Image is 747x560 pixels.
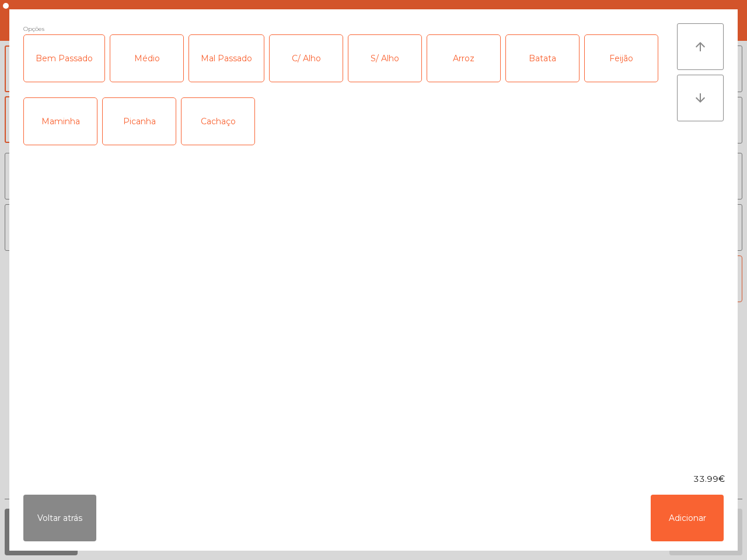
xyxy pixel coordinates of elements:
button: Voltar atrás [23,495,96,541]
button: Adicionar [651,495,724,541]
div: Mal Passado [189,35,264,82]
div: 33.99€ [9,473,738,485]
div: Cachaço [181,98,254,145]
button: arrow_downward [677,75,724,121]
div: Médio [110,35,183,82]
i: arrow_upward [693,40,707,54]
i: arrow_downward [693,91,707,105]
span: Opções [23,23,44,34]
div: Arroz [427,35,500,82]
button: arrow_upward [677,23,724,70]
div: Batata [506,35,579,82]
div: Bem Passado [24,35,104,82]
div: S/ Alho [348,35,421,82]
div: C/ Alho [270,35,343,82]
div: Maminha [24,98,97,145]
div: Feijão [585,35,658,82]
div: Picanha [103,98,176,145]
